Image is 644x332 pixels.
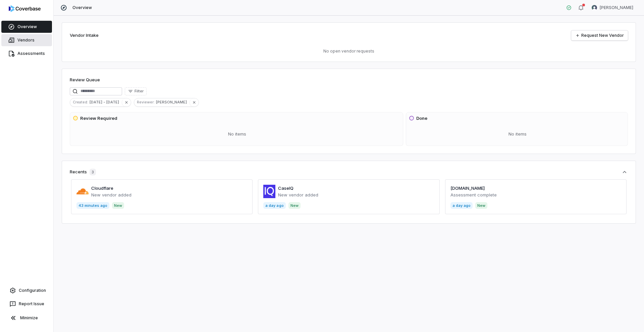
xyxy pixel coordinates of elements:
span: Overview [17,24,37,29]
img: Samuel Folarin avatar [592,5,597,10]
span: Created : [70,99,90,105]
span: [DATE] - [DATE] [90,99,122,105]
h1: Review Queue [70,77,100,83]
button: Minimize [3,311,51,325]
div: No items [409,126,626,143]
h3: Review Required [80,115,117,122]
h2: Vendor Intake [70,32,99,39]
div: No items [73,126,401,143]
span: Minimize [20,315,38,321]
a: Vendors [1,34,52,46]
a: CaseIQ [278,185,293,191]
a: Cloudflare [91,185,113,191]
img: logo-D7KZi-bG.svg [9,5,41,12]
span: 3 [90,169,96,175]
a: Overview [1,21,52,33]
a: Request New Vendor [571,30,628,40]
span: [PERSON_NAME] [156,99,190,105]
span: Reviewer : [134,99,156,105]
a: Assessments [1,48,52,60]
a: [DOMAIN_NAME] [450,185,485,191]
button: Recents3 [70,169,628,175]
span: Overview [72,5,92,10]
span: Filter [135,89,144,94]
button: Filter [125,87,147,95]
span: Vendors [17,37,35,43]
span: [PERSON_NAME] [600,5,633,10]
h3: Done [416,115,427,122]
div: Recents [70,169,96,175]
span: Report Issue [19,301,44,307]
span: Configuration [19,288,46,293]
button: Samuel Folarin avatar[PERSON_NAME] [588,3,637,13]
p: No open vendor requests [70,49,628,54]
button: Report Issue [3,298,51,310]
a: Configuration [3,284,51,297]
span: Assessments [17,51,45,56]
